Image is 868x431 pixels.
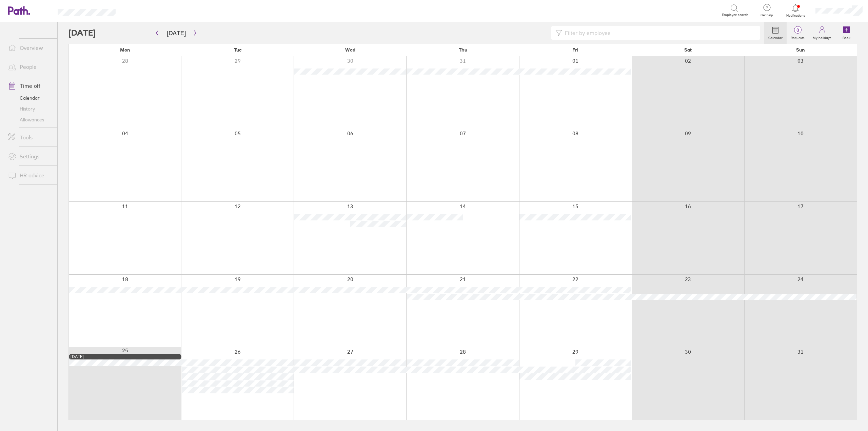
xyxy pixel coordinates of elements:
label: My holidays [809,34,835,40]
a: History [3,103,57,114]
a: Calendar [764,22,787,44]
span: Notifications [785,14,807,18]
a: Settings [3,150,57,163]
a: Allowances [3,114,57,125]
a: People [3,60,57,74]
span: Fri [572,47,578,53]
span: Tue [234,47,242,53]
a: Time off [3,79,57,93]
div: Search [134,7,151,13]
div: [DATE] [71,354,180,359]
a: Calendar [3,93,57,103]
a: Tools [3,131,57,144]
span: Sun [796,47,805,53]
span: Thu [459,47,467,53]
a: Overview [3,41,57,55]
a: 0Requests [787,22,809,44]
label: Calendar [764,34,787,40]
label: Book [839,34,854,40]
span: Mon [120,47,130,53]
a: My holidays [809,22,835,44]
a: Book [835,22,857,44]
a: HR advice [3,169,57,182]
button: [DATE] [161,27,191,39]
span: Wed [345,47,355,53]
input: Filter by employee [562,26,756,39]
a: Notifications [785,3,807,18]
span: Get help [756,13,778,17]
span: Employee search [722,13,748,17]
span: 0 [787,27,809,33]
label: Requests [787,34,809,40]
span: Sat [684,47,692,53]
